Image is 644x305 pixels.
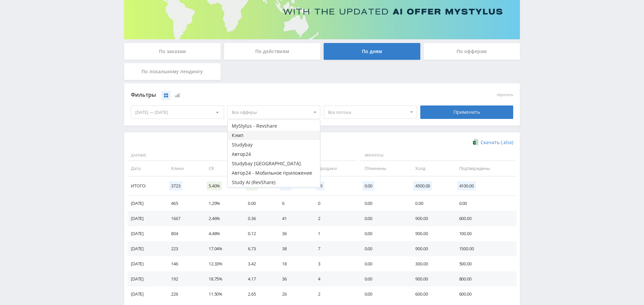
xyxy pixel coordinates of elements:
span: Все офферы [232,106,310,119]
td: CR [202,161,241,176]
button: Автор24 [228,149,320,159]
span: Данные: [127,150,274,161]
td: 0.00 [409,196,452,211]
td: 900.00 [409,226,452,241]
td: Итого: [127,176,164,196]
td: 6 [275,196,311,211]
div: Фильтры [131,90,417,100]
td: 36 [275,271,311,287]
td: 600.00 [409,287,452,302]
td: 800.00 [452,271,517,287]
span: 5.40% [207,181,222,190]
td: 900.00 [409,271,452,287]
td: 0.00 [358,211,409,226]
td: 1 [311,226,358,241]
td: 146 [164,256,202,271]
button: Studybay [GEOGRAPHIC_DATA] [228,159,320,168]
td: [DATE] [127,256,164,271]
td: 4.48% [202,226,241,241]
button: Автор24 - Мобильное приложение [228,168,320,178]
td: 2 [311,211,358,226]
td: 900.00 [409,211,452,226]
div: По заказам [124,43,221,60]
td: 4 [311,271,358,287]
td: 2.65 [241,287,275,302]
button: Кэмп [228,131,320,140]
td: Клики [164,161,202,176]
td: 900.00 [409,241,452,256]
td: 38 [275,241,311,256]
td: 1.29% [202,196,241,211]
div: По локальному лендингу [124,63,221,80]
td: 0.36 [241,211,275,226]
span: 4500.00 [413,181,432,190]
span: Все потоки [328,106,407,119]
td: 6.73 [241,241,275,256]
button: Study AI (RevShare) [228,178,320,187]
td: 600.00 [452,211,517,226]
td: 0.00 [358,256,409,271]
td: 18.75% [202,271,241,287]
td: 223 [164,241,202,256]
td: [DATE] [127,271,164,287]
td: 12.33% [202,256,241,271]
span: Скачать (.xlsx) [481,140,513,145]
td: [DATE] [127,196,164,211]
td: 465 [164,196,202,211]
button: сбросить [497,93,513,97]
td: 41 [275,211,311,226]
span: 3723 [169,181,182,190]
td: 100.00 [452,226,517,241]
div: [DATE] — [DATE] [131,106,224,119]
td: 2 [311,287,358,302]
td: Холд [409,161,452,176]
td: 0.00 [241,196,275,211]
td: 4.17 [241,271,275,287]
div: По офферам [424,43,520,60]
div: По действиям [224,43,321,60]
td: [DATE] [127,287,164,302]
td: [DATE] [127,241,164,256]
td: 300.00 [409,256,452,271]
td: 36 [275,226,311,241]
button: MyStylus - Revshare [228,121,320,131]
td: Отменены [358,161,409,176]
td: [DATE] [127,226,164,241]
td: 1667 [164,211,202,226]
td: 3.42 [241,256,275,271]
div: Применить [420,105,514,119]
td: 1500.00 [452,241,517,256]
td: 0 [311,196,358,211]
td: 0.00 [358,241,409,256]
td: 0.00 [358,271,409,287]
td: 0.00 [452,196,517,211]
div: По дням [324,43,420,60]
td: Дата [127,161,164,176]
td: 2.46% [202,211,241,226]
span: 0.00 [363,181,374,190]
td: 0.00 [358,196,409,211]
td: 804 [164,226,202,241]
td: Продажи [311,161,358,176]
td: 7 [311,241,358,256]
td: [DATE] [127,211,164,226]
td: 18 [275,256,311,271]
td: 3 [311,256,358,271]
td: 0.00 [358,287,409,302]
td: 0.00 [358,226,409,241]
img: xlsx [473,139,479,145]
td: 500.00 [452,256,517,271]
span: 4100.00 [457,181,476,190]
td: 0.12 [241,226,275,241]
td: Подтверждены [452,161,517,176]
td: 26 [275,287,311,302]
a: Скачать (.xlsx) [473,139,513,146]
td: 192 [164,271,202,287]
td: 11.50% [202,287,241,302]
td: 226 [164,287,202,302]
span: Финансы: [360,150,515,161]
td: 600.00 [452,287,517,302]
button: Studybay [228,140,320,149]
td: 17.04% [202,241,241,256]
